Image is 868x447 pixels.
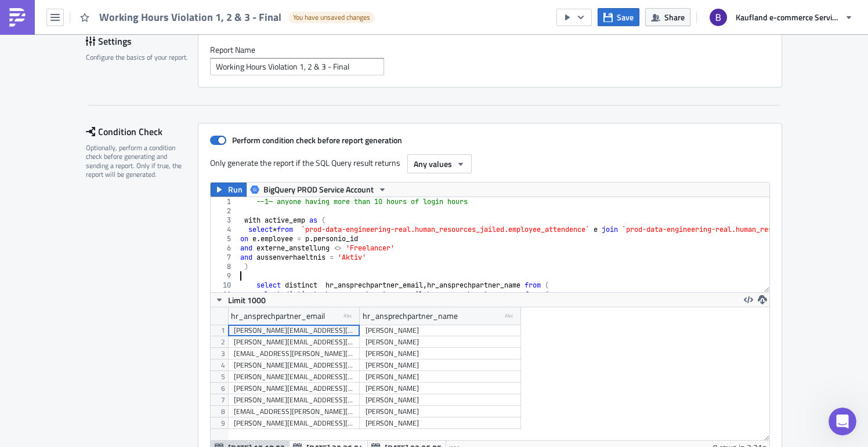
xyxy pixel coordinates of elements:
div: 9 [211,271,238,281]
p: Attention! Alert for Working Hours Violation! [5,5,554,14]
div: [PERSON_NAME] [366,394,515,406]
div: 7 [211,253,238,262]
div: [PERSON_NAME] [366,406,515,417]
div: [PERSON_NAME][EMAIL_ADDRESS][DOMAIN_NAME] [234,371,354,383]
img: Avatar [708,8,728,27]
img: Profile image for Łukasz [168,19,191,42]
button: BigQuery PROD Service Account [246,183,391,197]
div: [PERSON_NAME] [366,336,515,348]
h2: Read our Docs [24,263,208,275]
span: Share [664,11,685,23]
div: [PERSON_NAME][EMAIL_ADDRESS][DOMAIN_NAME] [234,394,354,406]
span: BigQuery PROD Service Account [263,183,374,197]
span: Kaufland e-commerce Services GmbH & Co. KG [736,11,840,23]
div: We typically reply in under 30 minutes [24,225,194,237]
div: 1 [211,197,238,206]
button: Any values [407,154,472,173]
button: Messages [77,340,154,387]
p: Please find attached PDF for the details of all the employees who shows the working hours regulat... [5,30,554,58]
div: Optionally, perform a condition check before generating and sending a report. Only if true, the r... [86,143,190,179]
label: Report Nam﻿e [210,45,770,55]
p: Thanks [5,61,554,71]
body: Rich Text Area. Press ALT-0 for help. [5,5,554,71]
div: [PERSON_NAME] [366,417,515,429]
p: Hi Bharti 👋 [23,82,209,102]
img: Profile image for Łukasz [24,163,47,187]
strong: Perform condition check before report generation [232,134,402,146]
div: Recent message [24,146,208,158]
p: Hi {{ [DOMAIN_NAME]_ansprechpartner_name }}, [5,17,554,27]
div: Settings [86,32,198,50]
img: Profile image for Zsolt [146,19,169,42]
label: Only generate the report if the SQL Query result returns [210,154,402,172]
div: Close [200,19,220,39]
div: Profile image for ŁukaszHello Bharti, it is limitation coming from Tableau REST API: [URL][DOMAIN... [12,154,220,197]
div: [PERSON_NAME] [366,383,515,394]
div: Condition Check [86,123,198,140]
div: Check our Documentation [12,287,220,318]
p: How can we help? [23,102,209,122]
div: [PERSON_NAME] [52,175,119,187]
div: 8 [211,262,238,271]
div: [PERSON_NAME][EMAIL_ADDRESS][PERSON_NAME][DOMAIN_NAME] [234,359,354,371]
div: [PERSON_NAME][EMAIL_ADDRESS][PERSON_NAME][DOMAIN_NAME] [234,325,354,336]
div: [EMAIL_ADDRESS][PERSON_NAME][DOMAIN_NAME] [234,406,354,417]
button: Limit 1000 [211,293,270,307]
div: 10 [211,281,238,290]
div: [PERSON_NAME][EMAIL_ADDRESS][DOMAIN_NAME] [234,383,354,394]
button: Help [155,340,232,387]
span: Help [184,369,202,377]
div: 6 [211,244,238,253]
span: Working Hours Violation 1, 2 & 3 - Final [99,10,283,24]
div: hr_ansprechpartner_name [363,307,458,325]
button: Kaufland e-commerce Services GmbH & Co. KG [703,5,859,30]
button: Save [598,8,639,26]
div: [PERSON_NAME][EMAIL_ADDRESS][PERSON_NAME][DOMAIN_NAME] [234,336,354,348]
div: 5 [211,234,238,244]
span: Home [26,369,52,377]
span: You have unsaved changes [293,13,370,22]
div: hr_ansprechpartner_email [231,307,325,325]
button: Run [211,183,247,197]
div: 3 [211,216,238,225]
button: Share [645,8,690,26]
span: Run [228,183,243,197]
iframe: Intercom live chat [829,408,856,435]
span: Hello Bharti, it is limitation coming from Tableau REST API: [URL][DOMAIN_NAME] If a crosstab is ... [52,164,861,173]
div: Configure the basics of your report. [86,53,190,61]
div: • [DATE] [121,175,154,187]
div: Recent messageProfile image for ŁukaszHello Bharti, it is limitation coming from Tableau REST API... [12,136,220,197]
div: Send us a message [24,213,194,225]
div: [PERSON_NAME] [366,325,515,336]
div: [EMAIL_ADDRESS][PERSON_NAME][DOMAIN_NAME] [234,348,354,359]
div: [PERSON_NAME] [366,371,515,383]
div: 4 [211,225,238,234]
div: [PERSON_NAME][EMAIL_ADDRESS][PERSON_NAME][DOMAIN_NAME] [234,417,354,429]
div: Send us a messageWe typically reply in under 30 minutes [12,203,220,247]
img: logo [23,23,123,39]
div: 11 [211,290,238,299]
div: Check our Documentation [24,296,208,308]
div: 2 [211,206,238,216]
div: [PERSON_NAME] [366,348,515,359]
div: [PERSON_NAME] [366,359,515,371]
span: Any values [414,158,452,170]
img: PushMetrics [8,8,27,27]
h2: Book a demo [24,333,208,345]
span: Messages [96,369,136,377]
span: Save [617,11,634,23]
span: Limit 1000 [228,294,266,306]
